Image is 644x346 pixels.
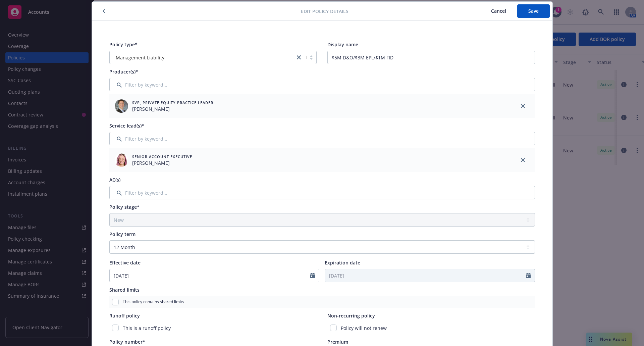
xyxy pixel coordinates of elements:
[327,312,375,319] span: Non-recurring policy
[109,312,140,319] span: Runoff policy
[109,186,535,199] input: Filter by keyword...
[517,4,550,18] button: Save
[115,99,128,113] img: employee photo
[109,259,141,266] span: Effective date
[327,322,535,334] div: Policy will not renew
[528,8,539,14] span: Save
[301,8,348,15] span: Edit policy details
[480,4,517,18] button: Cancel
[132,159,192,166] span: [PERSON_NAME]
[327,41,358,48] span: Display name
[310,273,315,278] svg: Calendar
[109,132,535,145] input: Filter by keyword...
[109,296,535,308] div: This policy contains shared limits
[526,273,531,278] svg: Calendar
[109,204,140,210] span: Policy stage*
[519,156,527,164] a: close
[109,287,140,293] span: Shared limits
[109,322,317,334] div: This is a runoff policy
[132,154,192,159] span: Senior Account Executive
[109,68,138,75] span: Producer(s)*
[325,259,360,266] span: Expiration date
[325,269,526,282] input: MM/DD/YYYY
[295,53,303,61] a: close
[109,231,136,237] span: Policy term
[109,41,138,48] span: Policy type*
[519,102,527,110] a: close
[491,8,506,14] span: Cancel
[110,269,311,282] input: MM/DD/YYYY
[109,177,120,183] span: AC(s)
[109,122,144,129] span: Service lead(s)*
[113,54,292,61] span: Management Liability
[115,153,128,167] img: employee photo
[132,105,213,112] span: [PERSON_NAME]
[327,339,348,345] span: Premium
[116,54,164,61] span: Management Liability
[109,78,535,91] input: Filter by keyword...
[132,100,213,105] span: SVP, Private Equity Practice Leader
[109,339,145,345] span: Policy number*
